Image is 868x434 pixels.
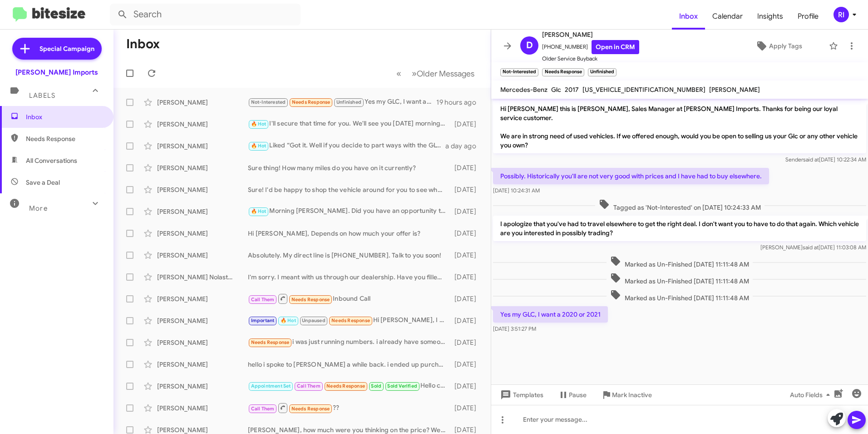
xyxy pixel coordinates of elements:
[251,406,275,412] span: Call Them
[157,141,248,151] div: [PERSON_NAME]
[248,337,450,348] div: i was just running numbers. i already have someone i work with. thank you!
[732,38,824,54] button: Apply Tags
[157,338,248,347] div: [PERSON_NAME]
[445,141,483,151] div: a day ago
[157,316,248,325] div: [PERSON_NAME]
[493,216,866,241] p: I apologize that you've had to travel elsewhere to get the right deal. I don't want you to have t...
[157,163,248,172] div: [PERSON_NAME]
[450,207,483,216] div: [DATE]
[391,64,407,83] button: Previous
[251,121,266,127] span: 🔥 Hot
[391,64,480,83] nav: Page navigation example
[396,68,401,79] span: «
[251,208,266,214] span: 🔥 Hot
[331,318,370,323] span: Needs Response
[157,251,248,260] div: [PERSON_NAME]
[251,99,286,105] span: Not-Interested
[594,387,659,403] button: Mark Inactive
[500,68,538,76] small: Not-Interested
[26,134,103,143] span: Needs Response
[248,402,450,414] div: ??
[302,318,325,323] span: Unpaused
[157,294,248,303] div: [PERSON_NAME]
[542,54,639,63] span: Older Service Buyback
[157,273,248,282] div: [PERSON_NAME] Nolastname120711837
[412,68,417,79] span: »
[406,64,480,83] button: Next
[493,168,769,184] p: Possibly. Historically you'll are not very good with prices and I have had to buy elsewhere.
[251,297,275,303] span: Call Them
[157,229,248,238] div: [PERSON_NAME]
[750,3,790,30] a: Insights
[705,3,750,30] a: Calendar
[251,339,290,345] span: Needs Response
[291,406,330,412] span: Needs Response
[833,7,849,22] div: RI
[450,251,483,260] div: [DATE]
[39,44,94,53] span: Special Campaign
[450,294,483,303] div: [DATE]
[582,86,705,94] span: [US_VEHICLE_IDENTIFICATION_NUMBER]
[607,273,753,286] span: Marked as Un-Finished [DATE] 11:11:48 AM
[248,185,450,194] div: Sure! I'd be happy to shop the vehicle around for you to see what kind of offers we might be able...
[248,273,450,282] div: I'm sorry. I meant with us through our dealership. Have you filled one out either physically with...
[595,199,764,212] span: Tagged as 'Not-Interested' on [DATE] 10:24:33 AM
[588,68,616,76] small: Unfinished
[493,306,608,323] p: Yes my GLC, I want a 2020 or 2021
[607,289,753,303] span: Marked as Un-Finished [DATE] 11:11:48 AM
[12,38,102,60] a: Special Campaign
[612,387,652,403] span: Mark Inactive
[542,68,584,76] small: Needs Response
[450,404,483,413] div: [DATE]
[26,112,103,121] span: Inbox
[157,120,248,129] div: [PERSON_NAME]
[450,273,483,282] div: [DATE]
[785,156,866,163] span: Sender [DATE] 10:22:34 AM
[248,251,450,260] div: Absolutely. My direct line is [PHONE_NUMBER]. Talk to you soon!
[542,29,639,40] span: [PERSON_NAME]
[526,38,533,53] span: D
[542,40,639,54] span: [PHONE_NUMBER]
[248,360,450,369] div: hello i spoke to [PERSON_NAME] a while back. i ended up purchasing a white one out of [GEOGRAPHIC...
[450,338,483,347] div: [DATE]
[248,119,450,129] div: I'll secure that time for you. We'll see you [DATE] morning! Thank you.
[803,244,819,251] span: said at
[251,143,266,149] span: 🔥 Hot
[783,387,841,403] button: Auto Fields
[551,86,561,94] span: Glc
[826,7,858,22] button: RI
[417,69,474,79] span: Older Messages
[551,387,594,403] button: Pause
[248,206,450,217] div: Morning [PERSON_NAME]. Did you have an opportunity to review the options? Let me know if you have...
[251,383,291,389] span: Appointment Set
[387,383,417,389] span: Sold Verified
[569,387,587,403] span: Pause
[803,156,819,163] span: said at
[672,3,705,30] a: Inbox
[248,381,450,391] div: Hello can you call me please?
[126,37,160,51] h1: Inbox
[157,98,248,107] div: [PERSON_NAME]
[248,141,445,151] div: Liked “Got it. Well if you decide to part ways with the GLC, I'd be more than happy to make you a...
[157,360,248,369] div: [PERSON_NAME]
[248,163,450,172] div: Sure thing! How many miles do you have on it currently?
[493,325,536,332] span: [DATE] 3:51:27 PM
[326,383,365,389] span: Needs Response
[790,3,826,30] a: Profile
[371,383,381,389] span: Sold
[450,229,483,238] div: [DATE]
[29,91,55,100] span: Labels
[336,99,361,105] span: Unfinished
[450,185,483,194] div: [DATE]
[491,387,551,403] button: Templates
[607,256,753,269] span: Marked as Un-Finished [DATE] 11:11:48 AM
[292,99,330,105] span: Needs Response
[450,382,483,391] div: [DATE]
[500,86,547,94] span: Mercedes-Benz
[251,318,275,323] span: Important
[110,4,301,25] input: Search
